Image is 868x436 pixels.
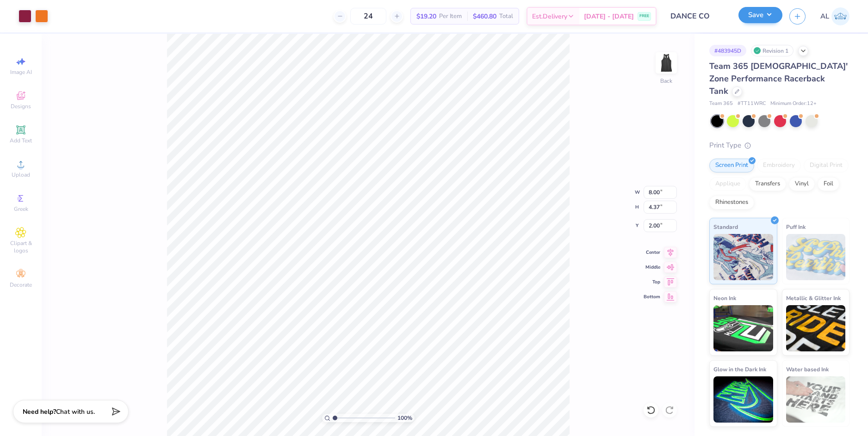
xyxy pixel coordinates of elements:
span: Top [644,279,660,285]
img: Neon Ink [713,305,773,351]
span: Decorate [10,281,32,289]
span: Neon Ink [713,293,736,303]
span: Clipart & logos [5,239,37,254]
div: Rhinestones [709,196,754,209]
span: $19.20 [416,12,436,21]
span: Puff Ink [786,222,806,232]
span: Est. Delivery [532,12,567,21]
input: Untitled Design [663,7,732,25]
strong: Need help? [23,407,56,416]
span: Middle [644,264,660,270]
div: Transfers [749,177,786,191]
span: Glow in the Dark Ink [713,364,766,374]
span: Per Item [439,12,462,21]
button: Save [738,7,782,23]
span: FREE [639,13,649,19]
div: # 483945D [709,45,746,56]
span: # TT11WRC [738,100,766,108]
span: Team 365 [709,100,733,108]
div: Revision 1 [751,45,794,56]
span: Chat with us. [56,407,95,416]
img: Alyzza Lydia Mae Sobrino [831,7,849,25]
span: Add Text [10,137,32,144]
span: Team 365 [DEMOGRAPHIC_DATA]' Zone Performance Racerback Tank [709,61,848,97]
div: Digital Print [804,159,849,172]
div: Applique [709,177,746,191]
span: Bottom [644,294,660,300]
div: Embroidery [757,159,801,172]
a: AL [820,7,849,25]
span: Designs [11,103,31,110]
div: Print Type [709,140,849,151]
span: [DATE] - [DATE] [584,12,634,21]
span: Water based Ink [786,364,829,374]
span: 100 % [397,414,412,422]
img: Standard [713,234,773,280]
img: Metallic & Glitter Ink [786,305,846,351]
div: Screen Print [709,159,754,172]
span: Standard [713,222,738,232]
div: Back [660,77,672,85]
img: Water based Ink [786,376,846,423]
div: Foil [818,177,839,191]
img: Glow in the Dark Ink [713,376,773,423]
img: Puff Ink [786,234,846,280]
div: Vinyl [789,177,815,191]
img: Back [657,54,676,72]
span: AL [820,11,829,22]
span: Image AI [10,68,32,76]
span: Center [644,249,660,256]
input: – – [350,8,386,25]
span: Greek [14,205,28,213]
span: Metallic & Glitter Ink [786,293,841,303]
span: Total [499,12,513,21]
span: $460.80 [473,12,496,21]
span: Minimum Order: 12 + [770,100,817,108]
span: Upload [12,171,30,178]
